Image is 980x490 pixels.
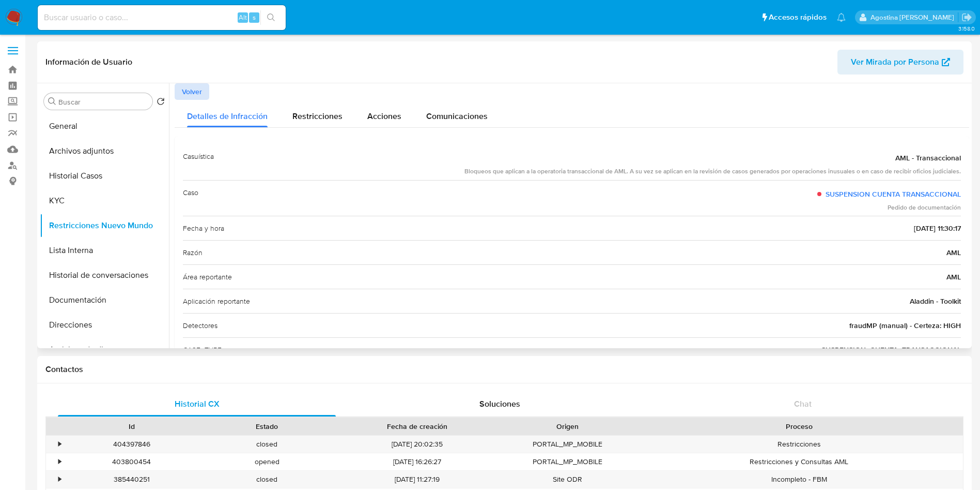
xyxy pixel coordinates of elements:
button: Restricciones Nuevo Mundo [40,213,169,238]
input: Buscar usuario o caso... [38,11,286,24]
h1: Información de Usuario [45,57,132,67]
div: [DATE] 20:02:35 [335,436,500,453]
button: search-icon [260,10,282,25]
div: Origen [507,421,628,432]
div: Proceso [643,421,956,432]
button: Volver al orden por defecto [157,97,165,109]
span: s [253,12,256,22]
button: Archivos adjuntos [40,139,169,164]
button: Anticipos de dinero [40,337,169,362]
div: Restricciones [635,436,963,453]
div: Estado [207,421,328,432]
h1: Contactos [45,364,963,375]
span: Soluciones [479,398,520,410]
div: Incompleto - FBM [635,471,963,488]
div: closed [199,471,335,488]
input: Buscar [58,97,148,107]
div: 403800454 [64,453,199,470]
div: PORTAL_MP_MOBILE [500,453,635,470]
div: 385440251 [64,471,199,488]
a: Salir [961,12,972,23]
div: • [58,457,61,467]
div: closed [199,436,335,453]
div: Restricciones y Consultas AML [635,453,963,470]
span: Ver Mirada por Persona [851,50,939,75]
button: Ver Mirada por Persona [837,50,963,75]
div: • [58,474,61,484]
a: Notificaciones [837,13,846,22]
span: Accesos rápidos [769,12,827,23]
div: opened [199,453,335,470]
span: Chat [794,398,812,410]
span: Alt [239,12,247,22]
div: Id [71,421,192,432]
button: Historial de conversaciones [40,263,169,288]
div: PORTAL_MP_MOBILE [500,436,635,453]
button: General [40,114,169,139]
div: [DATE] 16:26:27 [335,453,500,470]
div: • [58,439,61,449]
button: KYC [40,188,169,213]
div: Site ODR [500,471,635,488]
div: 404397846 [64,436,199,453]
div: [DATE] 11:27:19 [335,471,500,488]
button: Direcciones [40,313,169,337]
div: Fecha de creación [342,421,493,432]
button: Buscar [48,97,56,106]
button: Documentación [40,288,169,313]
span: Historial CX [175,398,220,410]
button: Historial Casos [40,164,169,188]
button: Lista Interna [40,238,169,263]
p: agostina.faruolo@mercadolibre.com [870,12,958,22]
